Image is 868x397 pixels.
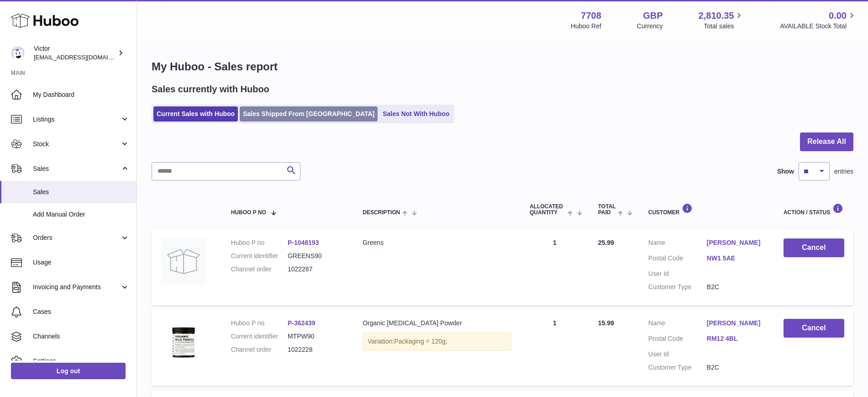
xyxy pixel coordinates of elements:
a: [PERSON_NAME] [707,238,765,247]
span: 2,810.35 [699,10,734,22]
dd: MTPW90 [288,332,344,341]
span: Cases [33,307,130,316]
dt: Channel order [231,265,288,274]
strong: 7708 [581,10,601,22]
span: Total sales [704,22,744,31]
div: Variation: [363,332,511,351]
label: Show [777,167,794,176]
strong: GBP [643,10,663,22]
span: Stock [33,140,120,148]
dt: Current identifier [231,332,288,341]
span: Sales [33,188,130,196]
a: NW1 5AE [707,254,765,263]
button: Cancel [784,238,844,257]
span: 25.99 [598,239,614,246]
button: Cancel [784,319,844,338]
span: Channels [33,332,130,341]
dd: 1022228 [288,345,344,354]
div: Action / Status [784,203,844,216]
dt: Customer Type [648,363,707,372]
a: 0.00 AVAILABLE Stock Total [780,10,857,31]
dd: 1022287 [288,265,344,274]
span: My Dashboard [33,90,130,99]
dt: Postal Code [648,334,707,345]
a: Sales Not With Huboo [379,106,452,122]
div: Currency [637,22,663,31]
td: 1 [521,229,589,305]
img: no-photo.jpg [161,238,206,284]
span: AVAILABLE Stock Total [780,22,857,31]
div: Greens [363,238,511,247]
dt: Name [648,319,707,330]
dt: Customer Type [648,283,707,291]
td: 1 [521,310,589,386]
span: ALLOCATED Quantity [530,204,566,216]
span: 0.00 [829,10,847,22]
dd: B2C [707,283,765,291]
a: RM12 4BL [707,334,765,343]
dt: Name [648,238,707,249]
a: Current Sales with Huboo [153,106,238,122]
img: 77081700557599.jpg [161,319,206,365]
span: Total paid [598,204,616,216]
dt: Current identifier [231,252,288,260]
span: Add Manual Order [33,210,130,219]
span: Huboo P no [231,210,266,216]
div: Victor [34,44,116,62]
span: 15.99 [598,319,614,327]
span: Usage [33,258,130,267]
span: Packaging = 120g; [394,338,447,345]
span: Listings [33,115,120,124]
dt: User Id [648,350,707,359]
div: Organic [MEDICAL_DATA] Powder [363,319,511,328]
img: internalAdmin-7708@internal.huboo.com [11,46,25,60]
dt: Channel order [231,345,288,354]
a: Log out [11,363,126,379]
span: entries [834,167,853,176]
a: P-1048193 [288,239,319,246]
div: Customer [648,203,765,216]
span: Description [363,210,400,216]
span: Orders [33,233,120,242]
div: Huboo Ref [571,22,601,31]
button: Release All [800,132,853,151]
span: [EMAIL_ADDRESS][DOMAIN_NAME] [34,53,134,61]
h1: My Huboo - Sales report [152,59,853,74]
dt: Postal Code [648,254,707,265]
a: [PERSON_NAME] [707,319,765,328]
a: Sales Shipped From [GEOGRAPHIC_DATA] [240,106,378,122]
h2: Sales currently with Huboo [152,83,269,95]
span: Invoicing and Payments [33,283,120,291]
a: 2,810.35 Total sales [699,10,745,31]
dt: User Id [648,270,707,278]
dd: B2C [707,363,765,372]
a: P-362439 [288,319,316,327]
dd: GREENS90 [288,252,344,260]
dt: Huboo P no [231,319,288,328]
dt: Huboo P no [231,238,288,247]
span: Sales [33,164,120,173]
span: Settings [33,357,130,365]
